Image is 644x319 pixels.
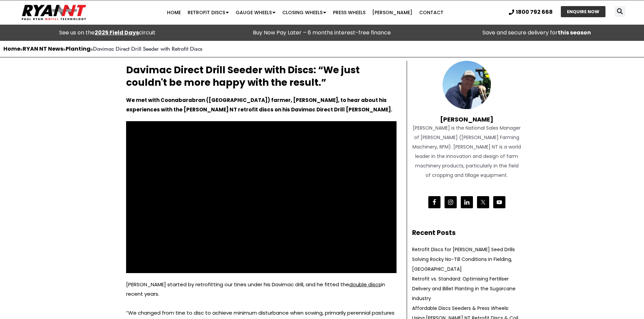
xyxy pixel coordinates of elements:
[95,29,139,36] a: 2025 Field Days
[509,9,553,15] a: 1800 792 668
[412,109,522,123] h4: [PERSON_NAME]
[126,97,392,113] strong: We met with Coonabarabran ([GEOGRAPHIC_DATA]) farmer, [PERSON_NAME], to hear about his experience...
[125,6,485,19] nav: Menu
[615,6,625,17] div: Search
[412,275,516,302] a: Retrofit vs. Standard: Optimising Fertiliser Delivery and Billet Planting in the Sugarcane Industry
[164,6,184,19] a: Home
[558,29,591,36] strong: this season
[126,280,397,299] p: [PERSON_NAME] started by retrofitting our tines under his Davimac drill, and he fitted the in rec...
[416,6,447,19] a: Contact
[3,28,211,37] div: See us on the circuit
[412,246,515,272] a: Retrofit Discs for [PERSON_NAME] Seed Drills Solving Rocky No-Till Conditions in Fielding, [GEOGR...
[126,64,397,89] h2: Davimac Direct Drill Seeder with Discs: “We just couldn't be more happy with the result.”
[567,9,599,14] span: ENQUIRE NOW
[3,45,20,53] a: Home
[412,228,522,238] h2: Recent Posts
[218,28,426,37] p: Buy Now Pay Later – 6 months interest-free finance
[412,123,522,180] div: [PERSON_NAME] is the National Sales Manager of [PERSON_NAME] ([PERSON_NAME] Farming Machinery, RF...
[279,6,330,19] a: Closing Wheels
[184,6,232,19] a: Retrofit Discs
[20,2,88,23] img: Ryan NT logo
[433,28,641,37] p: Save and secure delivery for
[93,46,202,52] strong: Davimac Direct Drill Seeder with Retrofit Discs
[330,6,369,19] a: Press Wheels
[23,45,63,53] a: RYAN NT News
[232,6,279,19] a: Gauge Wheels
[3,46,202,52] span: » » »
[349,281,381,288] a: double discs
[66,45,91,53] a: Planting
[561,6,605,17] a: ENQUIRE NOW
[369,6,416,19] a: [PERSON_NAME]
[516,9,553,15] span: 1800 792 668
